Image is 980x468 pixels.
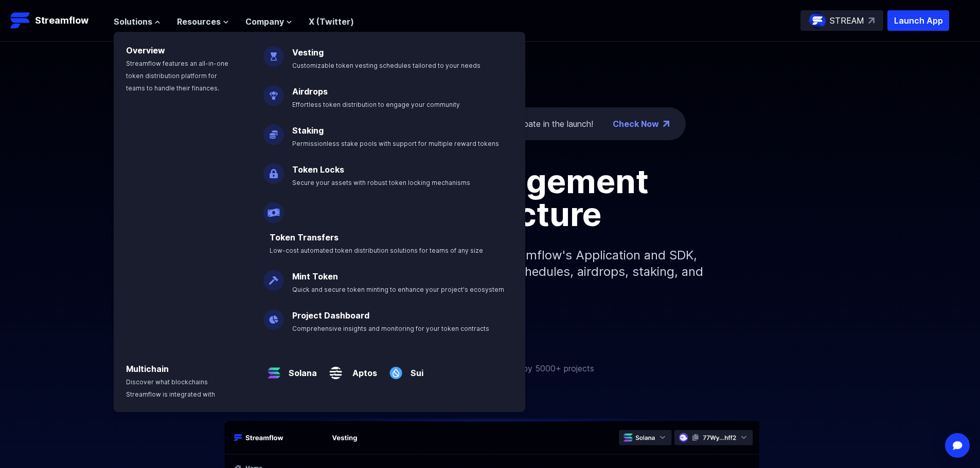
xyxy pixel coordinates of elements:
[830,14,864,27] p: STREAM
[346,359,377,379] a: Aptos
[177,15,221,28] span: Resources
[292,125,324,136] a: Staking
[292,86,328,97] a: Airdrops
[10,10,31,31] img: Streamflow Logo
[385,354,406,383] img: Sui
[809,12,826,29] img: streamflow-logo-circle.png
[270,232,338,242] a: Token Transfers
[35,13,88,28] p: Streamflow
[263,38,284,67] img: Vesting
[114,15,152,28] span: Solutions
[406,359,423,379] a: Sui
[263,194,284,223] img: Payroll
[292,325,489,332] span: Comprehensive insights and monitoring for your token contracts
[177,15,229,28] button: Resources
[263,77,284,106] img: Airdrops
[868,17,875,24] img: top-right-arrow.svg
[309,16,354,27] a: X (Twitter)
[491,362,594,375] p: Trusted by 5000+ projects
[292,62,480,69] span: Customizable token vesting schedules tailored to your needs
[945,433,970,458] div: Open Intercom Messenger
[126,60,228,92] span: Streamflow features an all-in-one token distribution platform for teams to handle their finances.
[263,354,284,383] img: Solana
[292,101,460,108] span: Effortless token distribution to engage your community
[663,121,669,127] img: top-right-arrow.png
[292,286,504,293] span: Quick and secure token minting to enhance your project's ecosystem
[263,116,284,145] img: Staking
[10,10,103,31] a: Streamflow
[292,140,499,147] span: Permissionless stake pools with support for multiple reward tokens
[270,247,483,254] span: Low-cost automated token distribution solutions for teams of any size
[284,359,317,379] a: Solana
[325,354,346,383] img: Aptos
[263,262,284,291] img: Mint Token
[292,310,369,321] a: Project Dashboard
[887,10,949,31] button: Launch App
[263,155,284,184] img: Token Locks
[800,10,883,31] a: STREAM
[245,15,292,28] button: Company
[292,164,344,175] a: Token Locks
[292,47,324,58] a: Vesting
[292,179,470,186] span: Secure your assets with robust token locking mechanisms
[114,15,161,28] button: Solutions
[292,271,338,282] a: Mint Token
[245,15,284,28] span: Company
[613,118,659,130] a: Check Now
[126,378,215,398] span: Discover what blockchains Streamflow is integrated with
[263,301,284,330] img: Project Dashboard
[126,364,169,374] a: Multichain
[126,45,165,55] a: Overview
